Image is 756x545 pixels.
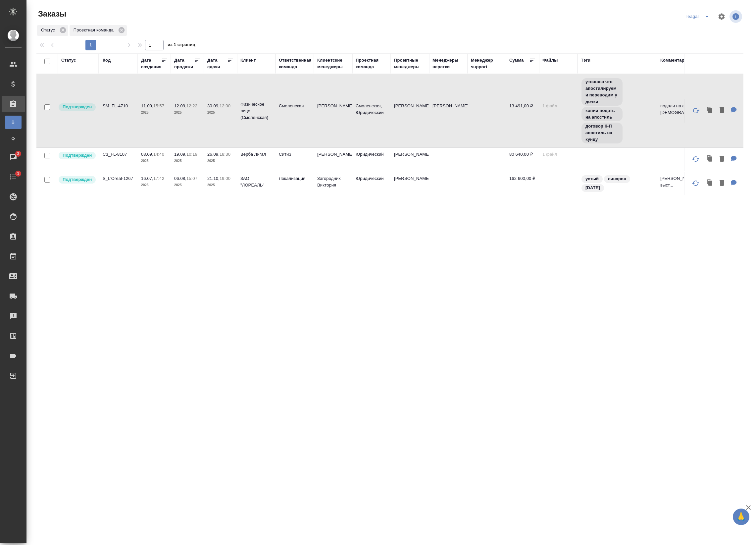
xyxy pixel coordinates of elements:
[660,103,733,116] p: подали на апостиль [DEMOGRAPHIC_DATA] - Бород...
[660,57,707,64] div: Комментарии для КМ
[506,148,539,171] td: 80 640,00 ₽
[394,57,426,70] div: Проектные менеджеры
[391,99,429,123] td: [PERSON_NAME]
[174,109,201,116] p: 2025
[141,182,168,189] p: 2025
[716,152,728,166] button: Удалить
[220,176,230,181] p: 19:00
[352,172,391,195] td: Юридический
[716,177,728,190] button: Удалить
[704,177,716,190] button: Клонировать
[207,182,234,189] p: 2025
[174,182,201,189] p: 2025
[581,175,654,192] div: устый, синхрон, 21.10.25
[186,176,197,181] p: 15:07
[581,57,590,64] div: Тэги
[276,172,314,195] td: Локализация
[506,172,539,195] td: 162 600,00 ₽
[585,176,599,182] p: устый
[103,151,134,158] p: C3_FL-8107
[704,152,716,166] button: Клонировать
[174,152,186,157] p: 19.09,
[5,132,22,145] a: Ф
[174,176,186,181] p: 06.08,
[585,107,619,121] p: копии подать на апостиль
[471,57,503,70] div: Менеджер support
[186,152,197,157] p: 10:19
[103,175,134,182] p: S_L’Oreal-1267
[8,136,18,142] span: Ф
[585,79,619,105] p: уточняю что апостилируем и переводим у дочки
[581,78,654,144] div: уточняю что апостилируем и переводим у дочки, копии подать на апостиль, договор К-П апостиль на к...
[63,152,92,159] p: Подтвержден
[8,119,18,126] span: В
[74,27,116,33] p: Проектная команда
[735,510,747,524] span: 🙏
[688,151,704,167] button: Обновить
[207,109,234,116] p: 2025
[63,176,92,183] p: Подтвержден
[506,99,539,123] td: 13 491,00 ₽
[207,176,220,181] p: 21.10,
[103,103,134,109] p: SM_FL-4710
[58,103,95,112] div: Выставляет КМ после уточнения всех необходимых деталей и получения согласия клиента на запуск. С ...
[714,9,730,25] span: Настроить таблицу
[58,151,95,160] div: Выставляет КМ после уточнения всех необходимых деталей и получения согласия клиента на запуск. С ...
[5,116,22,129] a: В
[174,57,194,70] div: Дата продажи
[13,150,23,157] span: 3
[207,103,220,108] p: 30.09,
[356,57,387,70] div: Проектная команда
[730,10,743,23] span: Посмотреть информацию
[220,152,230,157] p: 18:30
[207,152,220,157] p: 26.09,
[688,103,704,119] button: Обновить
[153,176,164,181] p: 17:42
[314,172,352,195] td: Загородних Виктория
[728,104,740,117] button: Для КМ: подали на апостиль 18.09.2025 - Бородулин Сергей (от кунцы)
[141,152,153,157] p: 08.09,
[279,57,312,70] div: Ответственная команда
[141,158,168,164] p: 2025
[276,148,314,171] td: Сити3
[688,175,704,191] button: Обновить
[352,99,391,123] td: Смоленская, Юридический
[716,104,728,117] button: Удалить
[728,177,740,190] button: Для КМ: Алексей Мироненко заказчик Счёт выставляем на Екатерину Плотникову
[542,57,558,64] div: Файлы
[13,170,23,177] span: 1
[542,151,574,158] p: 1 файл
[58,175,95,184] div: Выставляет КМ после уточнения всех необходимых деталей и получения согласия клиента на запуск. С ...
[352,148,391,171] td: Юридический
[314,148,352,171] td: [PERSON_NAME]
[240,175,272,189] p: ЗАО "ЛОРЕАЛЬ"
[704,104,716,117] button: Клонировать
[168,41,195,50] span: из 1 страниц
[37,25,68,36] div: Статус
[733,509,749,525] button: 🙏
[314,99,352,123] td: [PERSON_NAME]
[141,176,153,181] p: 16.07,
[240,57,256,64] div: Клиент
[141,57,161,70] div: Дата создания
[2,149,25,165] a: 3
[509,57,524,64] div: Сумма
[317,57,349,70] div: Клиентские менеджеры
[432,57,464,70] div: Менеджеры верстки
[542,103,574,109] p: 1 файл
[153,103,164,108] p: 15:57
[61,57,76,64] div: Статус
[220,103,230,108] p: 12:00
[432,103,464,109] p: [PERSON_NAME]
[391,148,429,171] td: [PERSON_NAME]
[391,172,429,195] td: [PERSON_NAME]
[41,27,57,33] p: Статус
[2,169,25,185] a: 1
[685,11,714,22] div: split button
[207,57,227,70] div: Дата сдачи
[174,158,201,164] p: 2025
[240,101,272,121] p: Физическое лицо (Смоленская)
[70,25,127,36] div: Проектная команда
[36,9,66,19] span: Заказы
[660,175,733,189] p: [PERSON_NAME] заказчик Счёт выст...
